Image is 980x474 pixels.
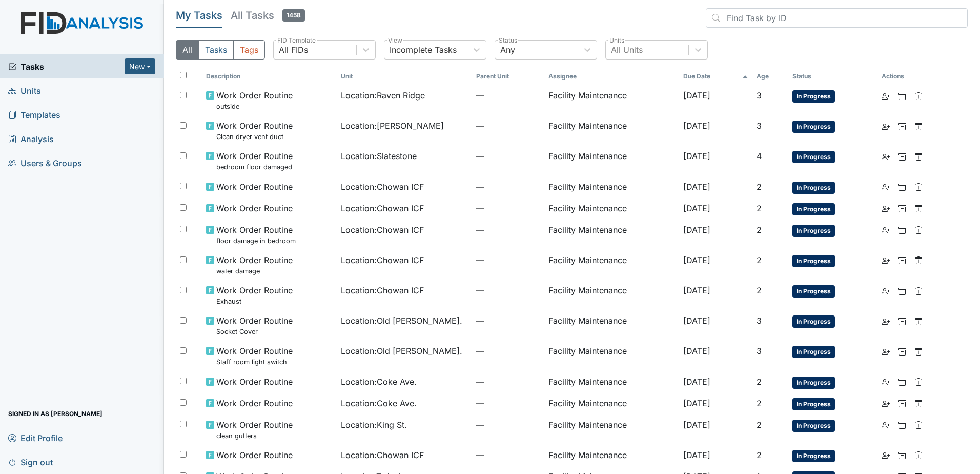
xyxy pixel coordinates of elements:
[231,8,305,23] h5: All Tasks
[544,176,680,198] td: Facility Maintenance
[757,377,762,387] span: 2
[341,254,424,266] span: Location : Chowan ICF
[792,182,835,194] span: In Progress
[341,224,424,236] span: Location : Chowan ICF
[898,314,906,327] a: Archive
[341,202,424,214] span: Location : Chowan ICF
[792,90,835,103] span: In Progress
[476,224,540,236] span: —
[752,68,788,85] th: Toggle SortBy
[500,44,515,56] div: Any
[914,254,923,266] a: Delete
[8,83,41,98] span: Units
[683,121,710,131] span: [DATE]
[757,285,762,295] span: 2
[914,345,923,357] a: Delete
[341,397,417,409] span: Location : Coke Ave.
[914,181,923,193] a: Delete
[757,225,762,235] span: 2
[544,414,680,445] td: Facility Maintenance
[476,284,540,297] span: —
[216,120,293,142] span: Work Order Routine Clean dryer vent duct
[8,430,63,446] span: Edit Profile
[757,420,762,430] span: 2
[898,181,906,193] a: Archive
[914,284,923,297] a: Delete
[898,345,906,357] a: Archive
[233,40,265,60] button: Tags
[216,431,293,441] small: clean gutters
[792,121,835,133] span: In Progress
[216,357,293,367] small: Staff room light switch
[683,315,710,326] span: [DATE]
[341,89,425,102] span: Location : Raven Ridge
[914,314,923,327] a: Delete
[706,8,968,28] input: Find Task by ID
[544,115,680,146] td: Facility Maintenance
[279,44,308,56] div: All FIDs
[914,224,923,236] a: Delete
[341,419,407,431] span: Location : King St.
[611,44,643,56] div: All Units
[544,85,680,115] td: Facility Maintenance
[216,314,293,337] span: Work Order Routine Socket Cover
[792,377,835,389] span: In Progress
[476,397,540,409] span: —
[198,40,234,60] button: Tasks
[476,449,540,461] span: —
[683,151,710,161] span: [DATE]
[202,68,337,85] th: Toggle SortBy
[390,44,457,56] div: Incomplete Tasks
[757,151,762,161] span: 4
[898,397,906,409] a: Archive
[898,254,906,266] a: Archive
[8,454,53,470] span: Sign out
[216,254,293,276] span: Work Order Routine water damage
[476,181,540,193] span: —
[792,255,835,267] span: In Progress
[476,202,540,214] span: —
[216,181,293,193] span: Work Order Routine
[683,450,710,460] span: [DATE]
[216,132,293,142] small: Clean dryer vent duct
[792,420,835,432] span: In Progress
[476,419,540,431] span: —
[898,202,906,214] a: Archive
[757,255,762,265] span: 2
[898,120,906,132] a: Archive
[683,420,710,430] span: [DATE]
[216,345,293,367] span: Work Order Routine Staff room light switch
[216,327,293,337] small: Socket Cover
[176,40,199,60] button: All
[757,346,762,356] span: 3
[180,72,187,78] input: Toggle All Rows Selected
[472,68,544,85] th: Toggle SortBy
[788,68,877,85] th: Toggle SortBy
[476,254,540,266] span: —
[8,131,54,147] span: Analysis
[476,314,540,327] span: —
[216,419,293,441] span: Work Order Routine clean gutters
[544,68,680,85] th: Assignee
[8,107,60,123] span: Templates
[544,310,680,341] td: Facility Maintenance
[757,203,762,213] span: 2
[544,341,680,371] td: Facility Maintenance
[683,255,710,265] span: [DATE]
[216,297,293,306] small: Exhaust
[544,280,680,310] td: Facility Maintenance
[341,181,424,193] span: Location : Chowan ICF
[898,376,906,388] a: Archive
[216,236,296,246] small: floor damage in bedroom
[792,450,835,462] span: In Progress
[8,155,82,171] span: Users & Groups
[476,120,540,132] span: —
[683,398,710,408] span: [DATE]
[683,203,710,213] span: [DATE]
[914,89,923,102] a: Delete
[341,284,424,297] span: Location : Chowan ICF
[216,284,293,306] span: Work Order Routine Exhaust
[792,203,835,215] span: In Progress
[216,266,293,276] small: water damage
[757,398,762,408] span: 2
